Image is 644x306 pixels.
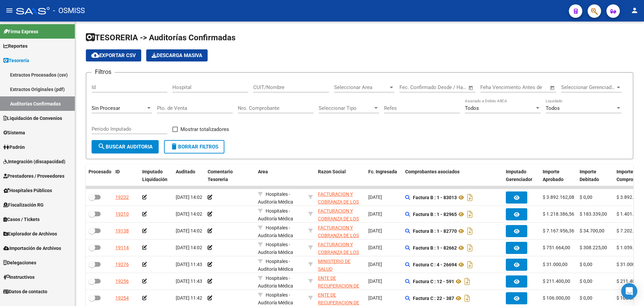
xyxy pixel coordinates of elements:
datatable-header-cell: Fc. Ingresada [366,165,402,187]
strong: Factura B : 1 - 83013 [413,195,457,200]
span: Hospitales - Auditoría Médica [258,242,293,255]
mat-icon: search [98,142,106,150]
span: Datos de contacto [3,288,47,295]
span: Comentario Tesoreria [208,169,233,182]
span: [DATE] 11:42 [176,295,202,301]
span: Imputado Liquidación [142,169,167,182]
datatable-header-cell: Importe Debitado [577,165,614,187]
span: Seleccionar Area [334,84,388,90]
span: $ 211.400,00 [543,278,570,284]
span: [DATE] 11:43 [176,278,202,284]
div: - 30715497456 [318,241,363,255]
strong: Factura C : 4 - 26694 [413,262,457,267]
span: $ 1.218.386,56 [543,211,574,217]
div: Open Intercom Messenger [621,283,637,299]
span: Todos [465,105,479,111]
datatable-header-cell: Auditado [173,165,205,187]
mat-icon: cloud_download [91,51,99,59]
span: Importe Aprobado [543,169,563,182]
span: Hospitales Públicos [3,187,52,194]
span: Integración (discapacidad) [3,158,65,165]
i: Descargar documento [466,209,474,220]
span: $ 308.225,00 [580,245,607,250]
button: Borrar Filtros [164,140,224,154]
span: Casos / Tickets [3,216,40,223]
span: MINISTERIO DE SALUD [318,259,351,272]
strong: Factura B : 1 - 82662 [413,245,457,251]
span: [DATE] [368,211,382,217]
span: Hospitales - Auditoría Médica [258,292,293,305]
span: Sin Procesar [92,105,120,111]
button: Open calendar [549,84,556,92]
input: End date [427,84,460,90]
span: [DATE] [368,295,382,301]
span: Fiscalización RG [3,201,44,209]
i: Descargar documento [466,259,474,270]
span: Comprobantes asociados [405,169,460,174]
mat-icon: person [631,6,639,14]
app-download-masive: Descarga masiva de comprobantes (adjuntos) [146,49,208,61]
input: Start date [399,84,421,90]
div: 19276 [115,261,129,268]
span: $ 0,00 [580,262,592,267]
i: Descargar documento [466,226,474,236]
span: Fc. Ingresada [368,169,397,174]
datatable-header-cell: Area [255,165,306,187]
span: FACTURACION Y COBRANZA DE LOS EFECTORES PUBLICOS S.E. [318,191,359,220]
i: Descargar documento [463,276,472,287]
div: - 30715497456 [318,190,363,205]
span: FACTURACION Y COBRANZA DE LOS EFECTORES PUBLICOS S.E. [318,208,359,236]
div: 19256 [115,277,129,285]
mat-icon: menu [5,6,13,14]
span: [DATE] [368,194,382,200]
strong: Factura C : 22 - 387 [413,296,454,301]
span: ID [115,169,120,174]
span: $ 106.000,00 [616,295,644,301]
span: Seleccionar Tipo [319,105,373,111]
span: $ 34.700,00 [580,228,604,233]
div: 19232 [115,193,129,201]
span: [DATE] 14:02 [176,245,202,250]
button: Exportar CSV [86,49,141,61]
span: Hospitales - Auditoría Médica [258,208,293,221]
span: [DATE] [368,262,382,267]
span: Imputado Gerenciador [506,169,532,182]
span: Importe Debitado [580,169,599,182]
span: Mostrar totalizadores [180,125,229,133]
span: $ 106.000,00 [543,295,570,301]
span: [DATE] [368,245,382,250]
span: $ 183.339,00 [580,211,607,217]
span: $ 3.892.162,08 [543,194,574,200]
span: Area [258,169,268,174]
span: Hospitales - Auditoría Médica [258,191,293,205]
span: Explorador de Archivos [3,230,57,237]
h3: Filtros [92,67,115,77]
div: 19138 [115,227,129,235]
span: - OSMISS [53,3,85,18]
i: Descargar documento [466,243,474,253]
div: 19210 [115,210,129,218]
datatable-header-cell: ID [113,165,140,187]
span: $ 0,00 [580,194,592,200]
span: Descarga Masiva [152,52,202,58]
datatable-header-cell: Comprobantes asociados [402,165,503,187]
strong: Factura B : 1 - 82965 [413,212,457,217]
span: Sistema [3,129,25,136]
span: Borrar Filtros [170,144,218,150]
span: [DATE] [368,278,382,284]
span: FACTURACION Y COBRANZA DE LOS EFECTORES PUBLICOS S.E. [318,225,359,253]
span: $ 751.664,00 [543,245,570,250]
span: Delegaciones [3,259,36,266]
span: Tesorería [3,57,29,64]
div: - 30715497456 [318,207,363,221]
datatable-header-cell: Procesado [86,165,113,187]
button: Descarga Masiva [146,49,208,61]
datatable-header-cell: Imputado Gerenciador [503,165,540,187]
div: - 30999257182 [318,258,363,272]
datatable-header-cell: Importe Aprobado [540,165,577,187]
span: $ 31.000,00 [543,262,568,267]
span: [DATE] 14:02 [176,228,202,233]
span: [DATE] 14:02 [176,211,202,217]
mat-icon: delete [170,142,178,150]
span: [DATE] 11:43 [176,262,202,267]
